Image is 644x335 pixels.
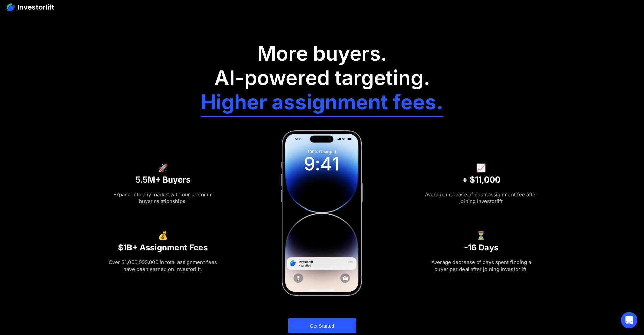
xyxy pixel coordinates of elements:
[462,175,500,187] h3: + $11,000
[424,259,538,273] div: Average decrease of days spent finding a buyer per deal after joining Investorlift.
[424,191,538,205] div: Average increase of each assignment fee after joining Investorlift
[106,191,220,205] div: Expand into any market with our premium buyer relationships.
[118,243,208,255] h3: $1B+ Assignment Fees
[201,90,443,117] h1: Higher assignment fees.
[464,243,498,255] h3: -16 Days
[476,232,486,239] h6: ⏳
[135,175,190,187] h3: 5.5M+ Buyers
[158,165,168,171] h6: 🚀
[106,259,220,273] div: Over $1,000,000,000 in total assignment fees have been earned on Investorlift.
[158,232,168,239] h6: 💰
[476,165,486,171] h6: 📈
[288,318,356,333] a: Get Started
[201,41,443,90] h1: More buyers. AI-powered targeting.
[621,312,637,328] div: Open Intercom Messenger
